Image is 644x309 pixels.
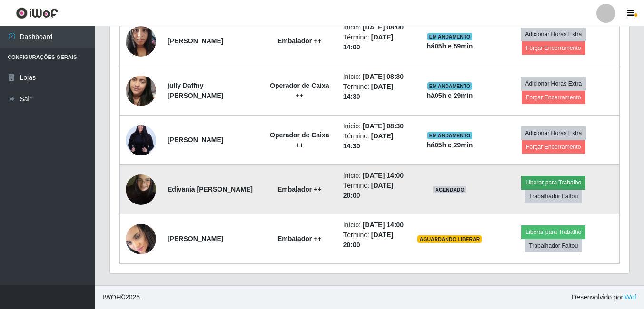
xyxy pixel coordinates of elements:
[343,181,406,201] li: Término:
[126,21,156,61] img: 1699963072939.jpeg
[427,33,473,40] span: EM ANDAMENTO
[427,42,473,50] strong: há 05 h e 59 min
[521,176,585,189] button: Liberar para Trabalho
[168,37,223,45] strong: [PERSON_NAME]
[363,122,404,130] time: [DATE] 08:30
[343,82,406,102] li: Término:
[433,186,466,193] span: AGENDADO
[343,220,406,230] li: Início:
[270,82,329,99] strong: Operador de Caixa ++
[521,28,586,41] button: Adicionar Horas Extra
[363,73,404,80] time: [DATE] 08:30
[277,235,322,242] strong: Embalador ++
[427,132,473,139] span: EM ANDAMENTO
[16,7,58,19] img: CoreUI Logo
[522,140,585,154] button: Forçar Encerramento
[417,235,482,243] span: AGUARDANDO LIBERAR
[277,37,322,45] strong: Embalador ++
[525,239,582,252] button: Trabalhador Faltou
[103,293,120,301] span: IWOF
[623,293,636,301] a: iWof
[363,172,404,179] time: [DATE] 14:00
[103,292,142,302] span: © 2025 .
[363,221,404,229] time: [DATE] 14:00
[427,82,473,90] span: EM ANDAMENTO
[168,82,223,99] strong: jully Daffny [PERSON_NAME]
[522,41,585,55] button: Forçar Encerramento
[343,121,406,131] li: Início:
[521,225,585,239] button: Liberar para Trabalho
[126,64,156,118] img: 1696275529779.jpeg
[525,190,582,203] button: Trabalhador Faltou
[427,141,473,149] strong: há 05 h e 29 min
[126,117,156,163] img: 1741973896630.jpeg
[168,235,223,242] strong: [PERSON_NAME]
[277,185,322,193] strong: Embalador ++
[126,222,156,255] img: 1753109368650.jpeg
[343,131,406,151] li: Término:
[343,171,406,181] li: Início:
[168,136,223,144] strong: [PERSON_NAME]
[343,22,406,32] li: Início:
[572,292,636,302] span: Desenvolvido por
[427,92,473,99] strong: há 05 h e 29 min
[521,77,586,90] button: Adicionar Horas Extra
[521,126,586,140] button: Adicionar Horas Extra
[270,131,329,149] strong: Operador de Caixa ++
[363,23,404,31] time: [DATE] 08:00
[126,163,156,217] img: 1705544569716.jpeg
[343,32,406,52] li: Término:
[168,185,253,193] strong: Edivania [PERSON_NAME]
[522,91,585,104] button: Forçar Encerramento
[343,72,406,82] li: Início:
[343,230,406,250] li: Término:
